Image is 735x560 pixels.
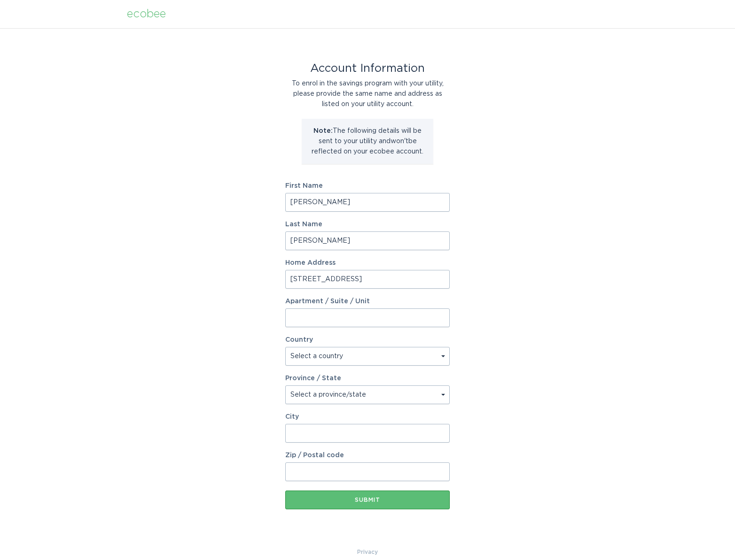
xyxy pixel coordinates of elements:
div: ecobee [127,9,166,19]
div: Submit [290,497,445,503]
strong: Note: [313,128,333,134]
label: Home Address [285,260,450,266]
p: The following details will be sent to your utility and won't be reflected on your ecobee account. [309,126,426,157]
label: Province / State [285,375,341,382]
a: Privacy Policy & Terms of Use [357,547,378,557]
div: Account Information [285,63,450,74]
div: To enrol in the savings program with your utility, please provide the same name and address as li... [285,78,450,109]
label: Last Name [285,221,450,228]
label: First Name [285,183,450,189]
label: Apartment / Suite / Unit [285,298,450,305]
label: Zip / Postal code [285,452,450,459]
label: City [285,414,450,420]
label: Country [285,337,313,343]
button: Submit [285,491,450,509]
